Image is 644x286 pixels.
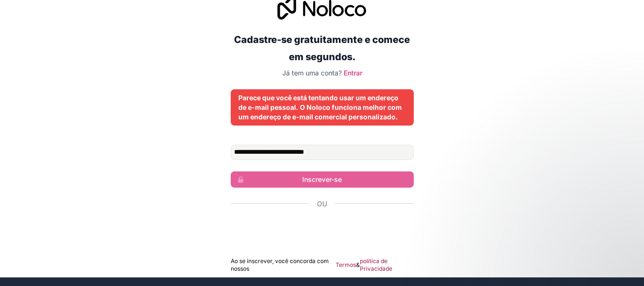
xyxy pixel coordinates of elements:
font: política de Privacidade [360,257,392,272]
font: Ao se inscrever, você concorda com nossos [231,257,329,272]
button: Inscrever-se [231,171,414,188]
iframe: Mensagem de notificação do intercomunicador [453,214,644,281]
input: Endereço de email [231,145,414,160]
a: política de Privacidade [360,257,414,273]
a: Entrar [344,69,362,77]
font: Inscrever-se [302,175,342,183]
iframe: Botão "Fazer login com o Google" [226,219,419,240]
font: & [356,261,360,268]
font: Ou [317,200,327,208]
font: Já tem uma conta? [282,69,342,77]
font: Cadastre-se gratuitamente e comece em segundos. [234,34,410,63]
a: Termos [336,261,356,269]
font: Parece que você está tentando usar um endereço de e-mail pessoal. O Noloco funciona melhor com um... [238,94,402,121]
